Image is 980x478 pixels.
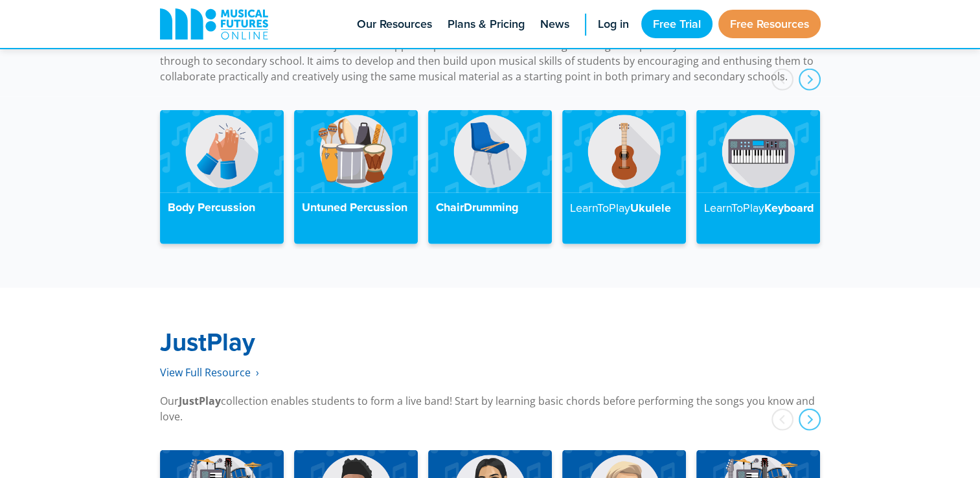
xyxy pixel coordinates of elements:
p: The rationale behind Transition Projects is to support a process of musical learning that begins ... [160,38,821,84]
strong: LearnToPlay [704,199,764,216]
a: LearnToPlayUkulele [562,110,686,244]
span: View Full Resource‎‏‏‎ ‎ › [160,365,259,380]
div: next [799,409,821,431]
a: View Full Resource‎‏‏‎ ‎ › [160,365,259,380]
span: Our Resources [357,16,432,33]
h4: Ukulele [570,201,678,216]
strong: LearnToPlay [570,199,630,216]
h4: Keyboard [704,201,812,216]
h4: Body Percussion [168,201,276,215]
a: Body Percussion [160,110,284,244]
div: prev [771,409,793,431]
span: News [540,16,569,33]
div: prev [771,69,793,91]
p: Our collection enables students to form a live band! Start by learning basic chords before perfor... [160,393,821,424]
a: Free Trial [641,10,712,38]
div: next [799,69,821,91]
a: Untuned Percussion [294,110,418,244]
a: LearnToPlayKeyboard [696,110,820,244]
span: Log in [598,16,629,33]
strong: JustPlay [160,324,255,359]
h4: Untuned Percussion [302,201,410,215]
span: Plans & Pricing [448,16,525,33]
h4: ChairDrumming [436,201,544,215]
strong: JustPlay [179,394,221,408]
a: Free Resources [718,10,821,38]
a: ChairDrumming [428,110,552,244]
